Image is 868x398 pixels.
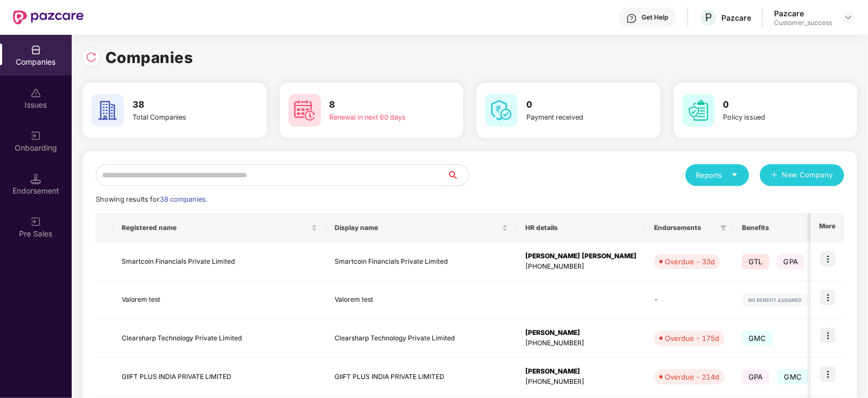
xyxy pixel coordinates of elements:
[820,290,835,305] img: icon
[30,173,41,184] img: svg+xml;base64,PHN2ZyB3aWR0aD0iMTQuNSIgaGVpZ2h0PSIxNC41IiB2aWV3Qm94PSIwIDAgMTYgMTYiIGZpbGw9Im5vbm...
[654,223,716,232] span: Endorsements
[525,328,637,338] div: [PERSON_NAME]
[86,52,97,63] img: svg+xml;base64,PHN2ZyBpZD0iUmVsb2FkLTMyeDMyIiB4bWxucz0iaHR0cDovL3d3dy53My5vcmcvMjAwMC9zdmciIHdpZH...
[844,13,853,22] img: svg+xml;base64,PHN2ZyBpZD0iRHJvcGRvd24tMzJ4MzIiIHhtbG5zPSJodHRwOi8vd3d3LnczLm9yZy8yMDAwL3N2ZyIgd2...
[133,98,226,112] h3: 38
[30,45,41,55] img: svg+xml;base64,PHN2ZyBpZD0iQ29tcGFuaWVzIiB4bWxucz0iaHR0cDovL3d3dy53My5vcmcvMjAwMC9zdmciIHdpZHRoPS...
[742,254,769,269] span: GTL
[525,251,637,262] div: [PERSON_NAME] [PERSON_NAME]
[326,213,517,242] th: Display name
[626,13,637,24] img: svg+xml;base64,PHN2ZyBpZD0iSGVscC0zMngzMiIgeG1sbnM9Imh0dHA6Ly93d3cudzMub3JnLzIwMDAvc3ZnIiB3aWR0aD...
[326,242,517,281] td: Smartcoin Financials Private Limited
[820,251,835,266] img: icon
[696,170,738,181] div: Reports
[771,171,778,180] span: plus
[113,319,326,358] td: Clearsharp Technology Private Limited
[733,213,866,242] th: Benefits
[133,112,226,123] div: Total Companies
[113,358,326,396] td: GIIFT PLUS INDIA PRIVATE LIMITED
[525,366,637,377] div: [PERSON_NAME]
[525,377,637,387] div: [PHONE_NUMBER]
[820,366,835,382] img: icon
[13,10,84,24] img: New Pazcare Logo
[96,195,207,203] span: Showing results for
[446,164,469,186] button: search
[30,88,41,98] img: svg+xml;base64,PHN2ZyBpZD0iSXNzdWVzX2Rpc2FibGVkIiB4bWxucz0iaHR0cDovL3d3dy53My5vcmcvMjAwMC9zdmciIH...
[113,281,326,320] td: Valorem test
[665,371,719,382] div: Overdue - 214d
[446,171,469,179] span: search
[742,369,770,384] span: GPA
[330,112,423,123] div: Renewal in next 60 days
[30,216,41,227] img: svg+xml;base64,PHN2ZyB3aWR0aD0iMjAiIGhlaWdodD0iMjAiIHZpZXdCb3g9IjAgMCAyMCAyMCIgZmlsbD0ibm9uZSIgeG...
[774,8,832,18] div: Pazcare
[724,98,817,112] h3: 0
[718,221,729,234] span: filter
[326,358,517,396] td: GIIFT PLUS INDIA PRIVATE LIMITED
[724,112,817,123] div: Policy issued
[665,333,719,344] div: Overdue - 175d
[525,338,637,349] div: [PHONE_NUMBER]
[641,13,668,22] div: Get Help
[30,130,41,141] img: svg+xml;base64,PHN2ZyB3aWR0aD0iMjAiIGhlaWdodD0iMjAiIHZpZXdCb3g9IjAgMCAyMCAyMCIgZmlsbD0ibm9uZSIgeG...
[91,94,124,127] img: svg+xml;base64,PHN2ZyB4bWxucz0iaHR0cDovL3d3dy53My5vcmcvMjAwMC9zdmciIHdpZHRoPSI2MCIgaGVpZ2h0PSI2MC...
[721,13,751,23] div: Pazcare
[525,262,637,272] div: [PHONE_NUMBER]
[810,213,844,242] th: More
[160,195,207,203] span: 38 companies.
[742,331,773,346] span: GMC
[778,369,809,384] span: GMC
[335,223,500,232] span: Display name
[113,213,326,242] th: Registered name
[782,170,834,181] span: New Company
[485,94,518,127] img: svg+xml;base64,PHN2ZyB4bWxucz0iaHR0cDovL3d3dy53My5vcmcvMjAwMC9zdmciIHdpZHRoPSI2MCIgaGVpZ2h0PSI2MC...
[122,223,309,232] span: Registered name
[288,94,321,127] img: svg+xml;base64,PHN2ZyB4bWxucz0iaHR0cDovL3d3dy53My5vcmcvMjAwMC9zdmciIHdpZHRoPSI2MCIgaGVpZ2h0PSI2MC...
[113,242,326,281] td: Smartcoin Financials Private Limited
[517,213,645,242] th: HR details
[105,46,193,70] h1: Companies
[526,112,620,123] div: Payment received
[326,281,517,320] td: Valorem test
[720,225,727,231] span: filter
[731,171,738,178] span: caret-down
[665,256,715,267] div: Overdue - 33d
[774,18,832,27] div: Customer_success
[820,328,835,343] img: icon
[645,281,733,320] td: -
[330,98,423,112] h3: 8
[705,11,712,24] span: P
[760,164,844,186] button: plusNew Company
[326,319,517,358] td: Clearsharp Technology Private Limited
[682,94,715,127] img: svg+xml;base64,PHN2ZyB4bWxucz0iaHR0cDovL3d3dy53My5vcmcvMjAwMC9zdmciIHdpZHRoPSI2MCIgaGVpZ2h0PSI2MC...
[777,254,805,269] span: GPA
[526,98,620,112] h3: 0
[742,294,808,307] img: svg+xml;base64,PHN2ZyB4bWxucz0iaHR0cDovL3d3dy53My5vcmcvMjAwMC9zdmciIHdpZHRoPSIxMjIiIGhlaWdodD0iMj...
